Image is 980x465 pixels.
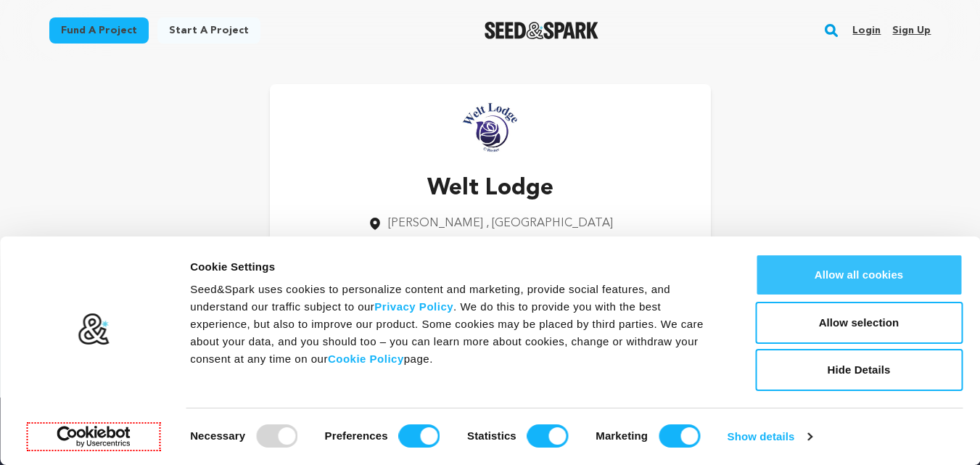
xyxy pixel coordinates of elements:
[157,17,260,44] a: Start a project
[755,349,963,391] button: Hide Details
[190,258,722,276] div: Cookie Settings
[485,22,598,39] a: Seed&Spark Homepage
[486,218,613,229] span: , [GEOGRAPHIC_DATA]
[190,281,722,368] div: Seed&Spark uses cookies to personalize content and marketing, provide social features, and unders...
[49,17,149,44] a: Fund a project
[485,22,598,39] img: Seed&Spark Logo Dark Mode
[467,429,516,442] strong: Statistics
[461,99,519,157] img: https://seedandspark-static.s3.us-east-2.amazonaws.com/images/User/002/311/107/medium/368d3c6e550...
[325,429,388,442] strong: Preferences
[728,426,812,448] a: Show details
[190,429,245,442] strong: Necessary
[755,254,963,296] button: Allow all cookies
[388,218,483,229] span: [PERSON_NAME]
[30,426,157,448] a: Usercentrics Cookiebot - opens in a new window
[852,19,881,42] a: Login
[374,300,453,313] a: Privacy Policy
[755,302,963,344] button: Allow selection
[892,19,931,42] a: Sign up
[368,171,613,206] p: Welt Lodge
[78,313,110,346] img: logo
[328,353,404,365] a: Cookie Policy
[596,429,648,442] strong: Marketing
[189,419,190,419] legend: Consent Selection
